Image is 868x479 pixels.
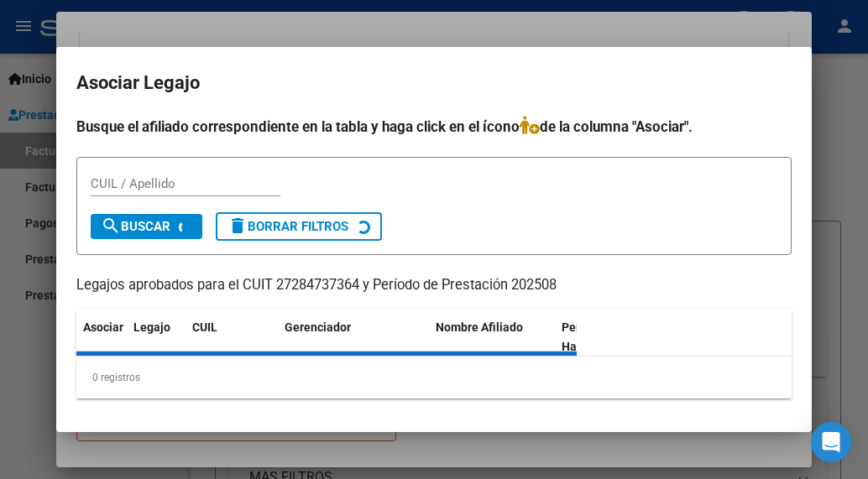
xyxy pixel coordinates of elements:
[76,310,127,365] datatable-header-cell: Asociar
[133,320,170,334] span: Legajo
[429,310,555,365] datatable-header-cell: Nombre Afiliado
[278,310,429,365] datatable-header-cell: Gerenciador
[76,67,792,99] h2: Asociar Legajo
[76,357,792,398] div: 0 registros
[227,219,348,234] span: Borrar Filtros
[227,216,248,236] mat-icon: delete
[76,275,792,296] p: Legajos aprobados para el CUIT 27284737364 y Período de Prestación 202508
[101,219,170,234] span: Buscar
[101,216,121,236] mat-icon: search
[811,422,851,462] div: Open Intercom Messenger
[127,310,186,365] datatable-header-cell: Legajo
[216,212,382,241] button: Borrar Filtros
[562,320,618,353] span: Periodo Habilitado
[555,310,668,365] datatable-header-cell: Periodo Habilitado
[76,116,792,138] h4: Busque el afiliado correspondiente en la tabla y haga click en el ícono de la columna "Asociar".
[285,320,351,334] span: Gerenciador
[436,320,523,334] span: Nombre Afiliado
[83,320,123,334] span: Asociar
[91,214,202,239] button: Buscar
[192,320,217,334] span: CUIL
[186,310,278,365] datatable-header-cell: CUIL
